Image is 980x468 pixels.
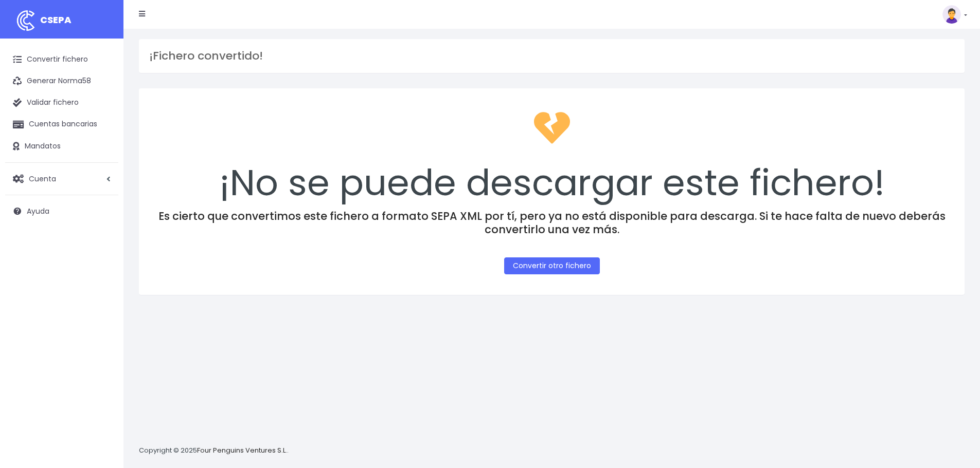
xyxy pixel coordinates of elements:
a: Cuenta [5,168,118,190]
p: Copyright © 2025 . [139,445,289,456]
div: ¡No se puede descargar este fichero! [152,102,951,210]
a: Generar Norma58 [5,70,118,92]
h4: Es cierto que convertimos este fichero a formato SEPA XML por tí, pero ya no está disponible para... [152,210,951,235]
a: Convertir fichero [5,49,118,70]
a: Validar fichero [5,92,118,114]
a: Mandatos [5,136,118,157]
span: Ayuda [27,206,49,216]
a: Convertir otro fichero [504,257,600,274]
img: profile [942,5,961,24]
h3: ¡Fichero convertido! [149,49,954,63]
span: Cuenta [29,173,56,183]
a: Ayuda [5,200,118,222]
a: Four Penguins Ventures S.L. [197,445,287,455]
a: Cuentas bancarias [5,114,118,135]
img: logo [13,8,39,33]
span: CSEPA [40,13,72,26]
